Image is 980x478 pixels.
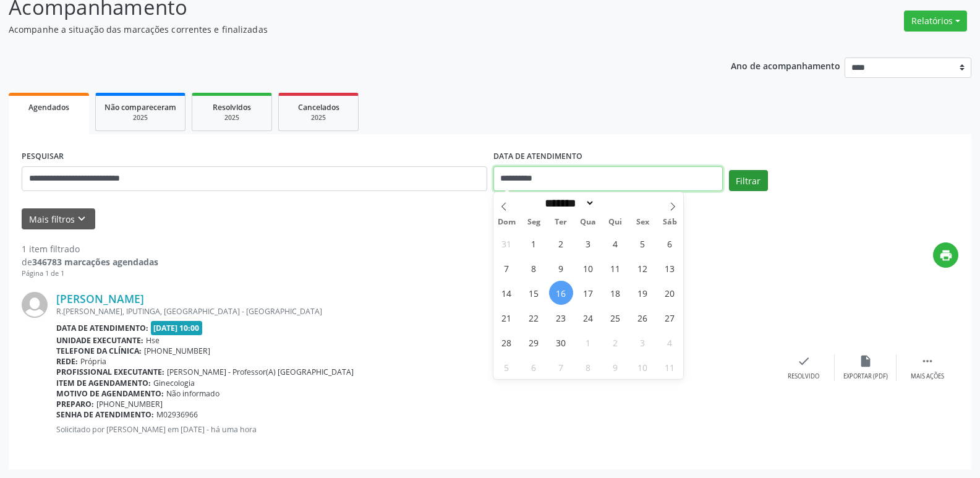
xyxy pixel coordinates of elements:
[56,399,94,409] b: Preparo:
[56,424,773,435] p: Solicitado por [PERSON_NAME] em [DATE] - há uma hora
[213,102,251,113] span: Resolvidos
[631,330,655,354] span: Outubro 3, 2025
[658,231,682,255] span: Setembro 6, 2025
[56,409,154,420] b: Senha de atendimento:
[602,218,629,226] span: Qui
[603,256,628,280] span: Setembro 11, 2025
[495,256,519,280] span: Setembro 7, 2025
[201,113,263,122] div: 2025
[153,378,195,388] span: Ginecologia
[904,11,967,32] button: Relatórios
[576,305,600,330] span: Setembro 24, 2025
[911,372,944,381] div: Mais ações
[495,330,519,354] span: Setembro 28, 2025
[56,306,773,317] div: R.[PERSON_NAME], IPUTINGA, [GEOGRAPHIC_DATA] - [GEOGRAPHIC_DATA]
[603,231,628,255] span: Setembro 4, 2025
[549,231,573,255] span: Setembro 2, 2025
[549,281,573,305] span: Setembro 16, 2025
[104,113,176,122] div: 2025
[921,354,934,368] i: 
[603,330,628,354] span: Outubro 2, 2025
[495,281,519,305] span: Setembro 14, 2025
[603,355,628,379] span: Outubro 9, 2025
[522,355,546,379] span: Outubro 6, 2025
[56,346,142,356] b: Telefone da clínica:
[22,208,95,230] button: Mais filtroskeyboard_arrow_down
[522,330,546,354] span: Setembro 29, 2025
[549,305,573,330] span: Setembro 23, 2025
[603,305,628,330] span: Setembro 25, 2025
[298,102,339,113] span: Cancelados
[495,305,519,330] span: Setembro 21, 2025
[576,231,600,255] span: Setembro 3, 2025
[595,197,636,210] input: Year
[495,355,519,379] span: Outubro 5, 2025
[56,335,143,346] b: Unidade executante:
[522,305,546,330] span: Setembro 22, 2025
[75,212,88,226] i: keyboard_arrow_down
[797,354,811,368] i: check
[288,113,349,122] div: 2025
[56,292,144,305] a: [PERSON_NAME]
[576,355,600,379] span: Outubro 8, 2025
[788,372,819,381] div: Resolvido
[146,335,160,346] span: Hse
[576,256,600,280] span: Setembro 10, 2025
[522,281,546,305] span: Setembro 15, 2025
[859,354,872,368] i: insert_drive_file
[520,218,547,226] span: Seg
[493,218,521,226] span: Dom
[9,23,683,36] p: Acompanhe a situação das marcações correntes e finalizadas
[631,355,655,379] span: Outubro 10, 2025
[729,170,768,191] button: Filtrar
[631,281,655,305] span: Setembro 19, 2025
[56,388,164,399] b: Motivo de agendamento:
[658,281,682,305] span: Setembro 20, 2025
[658,256,682,280] span: Setembro 13, 2025
[731,58,840,73] p: Ano de acompanhamento
[656,218,683,226] span: Sáb
[56,356,78,367] b: Rede:
[56,378,151,388] b: Item de agendamento:
[939,249,953,262] i: print
[631,305,655,330] span: Setembro 26, 2025
[80,356,106,367] span: Própria
[549,355,573,379] span: Outubro 7, 2025
[631,256,655,280] span: Setembro 12, 2025
[658,355,682,379] span: Outubro 11, 2025
[56,367,164,377] b: Profissional executante:
[631,231,655,255] span: Setembro 5, 2025
[549,330,573,354] span: Setembro 30, 2025
[576,281,600,305] span: Setembro 17, 2025
[576,330,600,354] span: Outubro 1, 2025
[32,256,158,268] strong: 346783 marcações agendadas
[156,409,198,420] span: M02936966
[658,330,682,354] span: Outubro 4, 2025
[22,242,158,255] div: 1 item filtrado
[658,305,682,330] span: Setembro 27, 2025
[603,281,628,305] span: Setembro 18, 2025
[522,256,546,280] span: Setembro 8, 2025
[22,292,48,318] img: img
[144,346,210,356] span: [PHONE_NUMBER]
[28,102,69,113] span: Agendados
[933,242,958,268] button: print
[541,197,595,210] select: Month
[22,255,158,268] div: de
[547,218,574,226] span: Ter
[574,218,602,226] span: Qua
[843,372,888,381] div: Exportar (PDF)
[493,147,582,166] label: DATA DE ATENDIMENTO
[167,367,354,377] span: [PERSON_NAME] - Professor(A) [GEOGRAPHIC_DATA]
[56,323,148,333] b: Data de atendimento:
[495,231,519,255] span: Agosto 31, 2025
[22,268,158,279] div: Página 1 de 1
[166,388,219,399] span: Não informado
[549,256,573,280] span: Setembro 9, 2025
[96,399,163,409] span: [PHONE_NUMBER]
[522,231,546,255] span: Setembro 1, 2025
[151,321,203,335] span: [DATE] 10:00
[104,102,176,113] span: Não compareceram
[22,147,64,166] label: PESQUISAR
[629,218,656,226] span: Sex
